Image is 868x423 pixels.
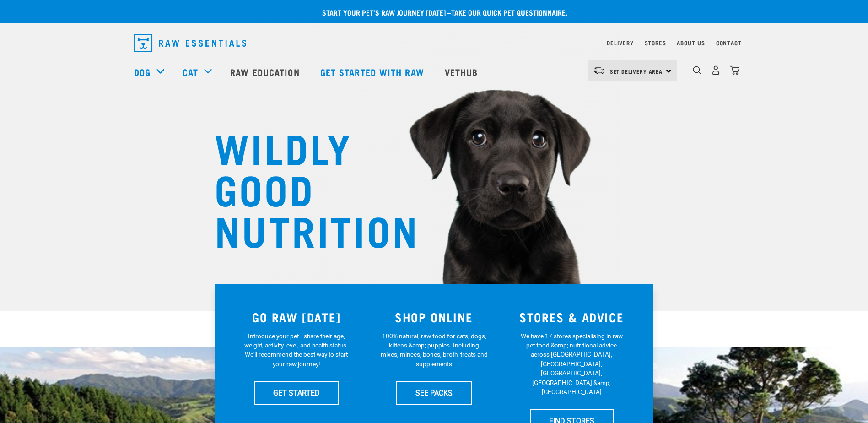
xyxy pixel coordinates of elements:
[711,65,721,75] img: user.png
[134,34,246,52] img: Raw Essentials Logo
[716,41,742,44] a: Contact
[371,310,497,324] h3: SHOP ONLINE
[451,10,567,14] a: take our quick pet questionnaire.
[183,65,198,79] a: Cat
[693,66,701,75] img: home-icon-1@2x.png
[311,54,436,90] a: Get started with Raw
[508,310,635,324] h3: STORES & ADVICE
[396,381,472,404] a: SEE PACKS
[607,41,633,44] a: Delivery
[677,41,705,44] a: About Us
[134,65,151,79] a: Dog
[243,331,350,369] p: Introduce your pet—share their age, weight, activity level, and health status. We'll recommend th...
[436,54,490,90] a: Vethub
[645,41,666,44] a: Stores
[215,126,398,249] h1: WILDLY GOOD NUTRITION
[518,331,625,397] p: We have 17 stores specialising in raw pet food &amp; nutritional advice across [GEOGRAPHIC_DATA],...
[233,310,360,324] h3: GO RAW [DATE]
[221,54,311,90] a: Raw Education
[610,70,663,73] span: Set Delivery Area
[730,65,739,75] img: home-icon@2x.png
[127,30,742,56] nav: dropdown navigation
[380,331,488,369] p: 100% natural, raw food for cats, dogs, kittens &amp; puppies. Including mixes, minces, bones, bro...
[593,66,605,75] img: van-moving.png
[254,381,339,404] a: GET STARTED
